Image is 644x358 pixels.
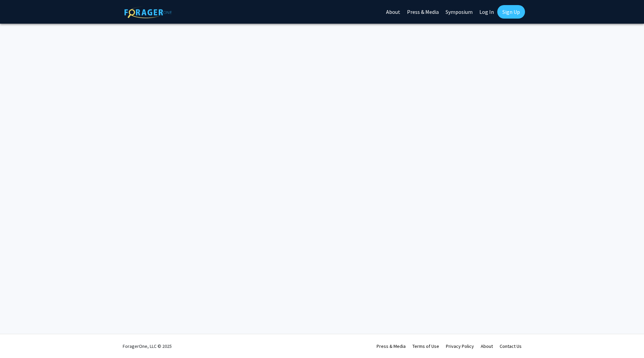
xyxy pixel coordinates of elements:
[446,343,474,349] a: Privacy Policy
[124,6,172,18] img: ForagerOne Logo
[500,343,522,349] a: Contact Us
[412,343,439,349] a: Terms of Use
[497,5,525,19] a: Sign Up
[377,343,406,349] a: Press & Media
[123,334,172,358] div: ForagerOne, LLC © 2025
[481,343,493,349] a: About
